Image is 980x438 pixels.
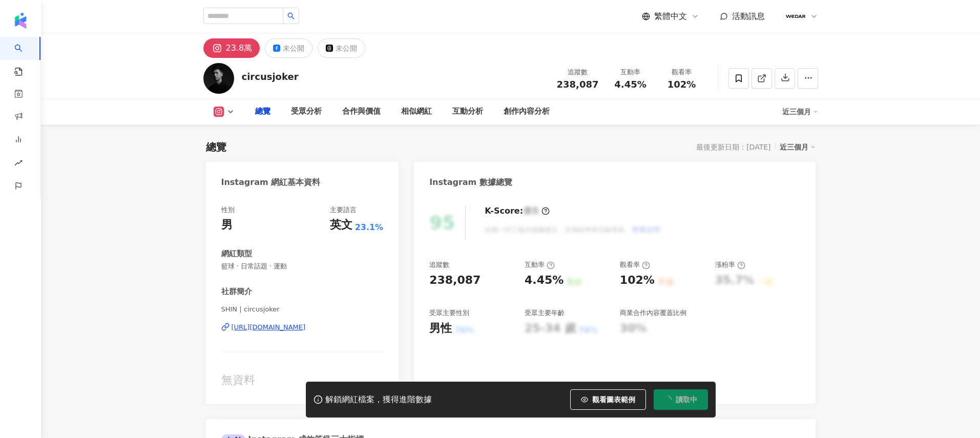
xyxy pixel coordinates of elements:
span: 觀看圖表範例 [592,395,635,404]
span: 102% [668,79,696,90]
div: 最後更新日期：[DATE] [696,143,770,151]
div: 受眾主要年齡 [525,308,565,318]
div: 4.45% [525,273,564,288]
button: 讀取中 [654,389,708,410]
div: 互動分析 [452,106,483,118]
div: 互動率 [611,67,650,77]
img: logo icon [12,12,29,29]
div: 男性 [429,321,452,337]
div: 性別 [221,205,235,215]
div: 未公開 [336,41,357,55]
span: 4.45% [614,79,646,90]
div: 觀看率 [620,260,650,269]
div: 238,087 [429,273,481,288]
span: 活動訊息 [732,11,765,21]
div: 互動率 [525,260,555,269]
span: 繁體中文 [654,11,687,22]
div: 總覽 [255,106,270,118]
div: 追蹤數 [429,260,449,269]
a: [URL][DOMAIN_NAME] [221,323,384,332]
div: 主要語言 [330,205,357,215]
div: Instagram 網紅基本資料 [221,177,321,188]
div: 追蹤數 [557,67,599,77]
div: 男 [221,217,233,233]
span: 籃球 · 日常話題 · 運動 [221,262,384,271]
div: 商業合作內容覆蓋比例 [620,308,686,318]
div: 近三個月 [780,140,816,154]
button: 未公開 [318,38,365,58]
span: rise [14,153,23,176]
span: SHIN | circusjoker [221,305,384,314]
button: 23.8萬 [203,38,260,58]
img: KOL Avatar [203,63,234,94]
img: 07016.png [786,7,805,26]
div: circusjoker [242,70,299,83]
span: 讀取中 [676,395,697,404]
div: 合作與價值 [342,106,381,118]
div: 受眾主要性別 [429,308,469,318]
div: 受眾分析 [291,106,322,118]
button: 未公開 [265,38,312,58]
a: search [14,37,35,77]
div: 漲粉率 [715,260,745,269]
div: 總覽 [206,140,226,154]
div: [URL][DOMAIN_NAME] [232,323,306,332]
div: 創作內容分析 [504,106,550,118]
button: 觀看圖表範例 [570,389,646,410]
div: 觀看率 [662,67,701,77]
span: 238,087 [557,79,599,90]
div: 社群簡介 [221,286,252,297]
div: Instagram 數據總覽 [429,177,512,188]
span: 23.1% [355,222,384,233]
span: search [287,12,295,19]
div: 未公開 [283,41,304,55]
div: 無資料 [221,372,384,388]
div: 解鎖網紅檔案，獲得進階數據 [325,394,432,405]
div: 英文 [330,217,352,233]
div: 23.8萬 [226,41,253,55]
div: 102% [620,273,655,288]
div: K-Score : [485,205,550,217]
div: 相似網紅 [401,106,432,118]
span: loading [663,394,673,405]
div: 網紅類型 [221,248,252,259]
div: 近三個月 [782,103,818,120]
